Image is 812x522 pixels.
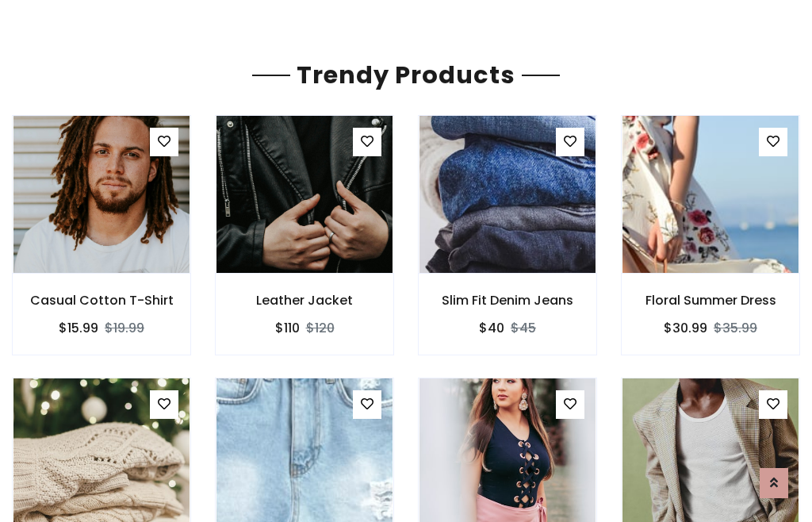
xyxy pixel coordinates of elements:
[664,320,707,336] h6: $30.99
[622,293,799,308] h6: Floral Summer Dress
[59,320,98,336] h6: $15.99
[275,320,300,336] h6: $110
[306,319,335,337] del: $120
[105,319,144,337] del: $19.99
[419,293,596,308] h6: Slim Fit Denim Jeans
[290,58,522,92] span: Trendy Products
[479,320,504,336] h6: $40
[511,319,536,337] del: $45
[216,293,393,308] h6: Leather Jacket
[714,319,757,337] del: $35.99
[13,293,190,308] h6: Casual Cotton T-Shirt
